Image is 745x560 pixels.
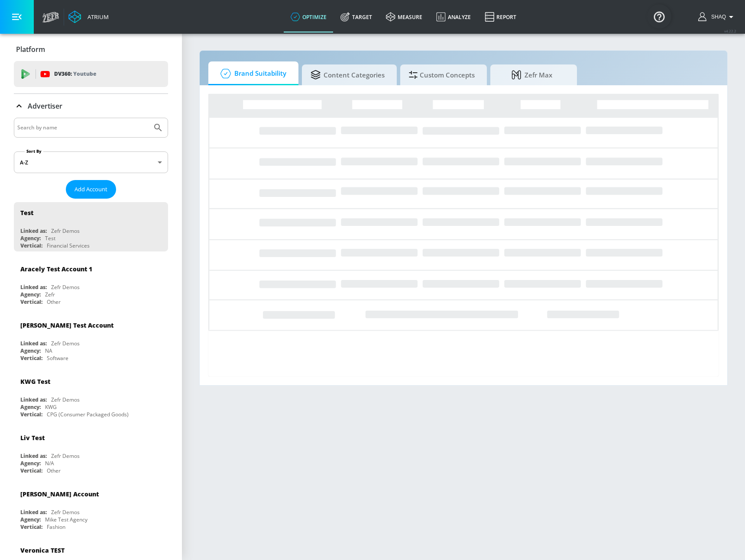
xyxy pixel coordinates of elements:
div: Liv TestLinked as:Zefr DemosAgency:N/AVertical:Other [14,427,168,476]
a: optimize [284,1,334,32]
div: KWG TestLinked as:Zefr DemosAgency:KWGVertical:CPG (Consumer Packaged Goods) [14,371,168,420]
div: KWG [45,403,57,411]
div: CPG (Consumer Packaged Goods) [47,411,129,418]
div: Test [20,209,33,217]
div: TestLinked as:Zefr DemosAgency:TestVertical:Financial Services [14,202,168,251]
p: Advertiser [28,101,62,111]
a: Target [334,1,379,32]
button: Add Account [66,180,116,199]
div: [PERSON_NAME] AccountLinked as:Zefr DemosAgency:Mike Test AgencyVertical:Fashion [14,483,168,533]
a: measure [379,1,429,32]
a: Report [478,1,523,32]
div: Zefr Demos [51,340,80,347]
div: Mike Test Agency [45,516,87,523]
div: Agency: [20,347,41,354]
div: Zefr Demos [51,396,80,403]
div: Vertical: [20,523,42,531]
div: [PERSON_NAME] Account [20,490,99,498]
div: Vertical: [20,298,42,306]
div: Aracely Test Account 1 [20,265,92,273]
div: Other [47,298,61,306]
p: Youtube [73,69,96,78]
div: KWG Test [20,377,50,386]
span: Content Categories [311,64,385,85]
div: Software [47,354,68,362]
div: Agency: [20,516,41,523]
div: Zefr Demos [51,452,80,460]
div: Fashion [47,523,65,531]
div: Financial Services [47,242,90,249]
div: A-Z [14,151,168,173]
div: Veronica TEST [20,546,65,554]
div: Liv Test [20,434,45,442]
button: Open Resource Center [647,4,671,29]
div: Linked as: [20,509,47,516]
div: Other [47,467,61,474]
span: Zefr Max [499,64,565,85]
label: Sort By [25,148,43,154]
div: Agency: [20,460,41,467]
p: DV360: [54,69,96,79]
div: Atrium [84,13,109,21]
div: N/A [45,460,54,467]
span: v 4.22.2 [724,29,736,33]
div: [PERSON_NAME] Test AccountLinked as:Zefr DemosAgency:NAVertical:Software [14,315,168,364]
div: Aracely Test Account 1Linked as:Zefr DemosAgency:ZefrVertical:Other [14,258,168,308]
div: Linked as: [20,396,47,403]
span: Brand Suitability [217,63,286,84]
input: Search by name [17,122,149,133]
div: Vertical: [20,354,42,362]
div: Advertiser [14,94,168,118]
div: Linked as: [20,227,47,235]
div: Zefr Demos [51,509,80,516]
div: Vertical: [20,242,42,249]
a: Analyze [429,1,478,32]
div: Linked as: [20,340,47,347]
div: Agency: [20,235,41,242]
div: Test [45,235,55,242]
div: Agency: [20,403,41,411]
span: Custom Concepts [409,64,475,85]
span: login as: shaquille.huang@zefr.com [708,14,726,20]
div: NA [45,347,52,354]
a: Atrium [68,10,109,23]
div: [PERSON_NAME] Test Account [20,321,113,329]
div: Platform [14,37,168,61]
button: Shaq [698,12,736,22]
div: Zefr Demos [51,283,80,291]
div: Vertical: [20,411,42,418]
div: DV360: Youtube [14,61,168,87]
span: Add Account [74,184,107,194]
div: Agency: [20,291,41,298]
div: Vertical: [20,467,42,474]
div: Linked as: [20,283,47,291]
p: Platform [16,45,45,54]
div: Zefr Demos [51,227,80,235]
div: Linked as: [20,452,47,460]
div: Zefr [45,291,55,298]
